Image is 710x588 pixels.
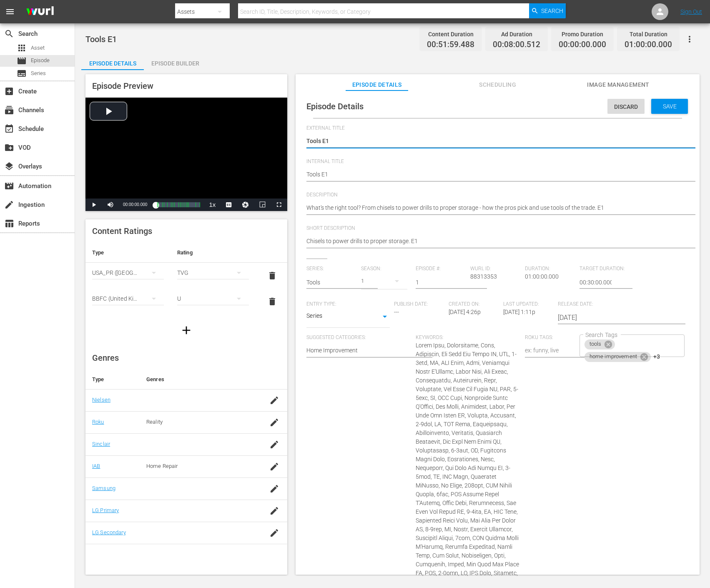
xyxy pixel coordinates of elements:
[92,507,119,513] a: LG Primary
[306,311,390,324] div: Series
[92,397,110,403] a: Nielsen
[493,28,540,40] div: Ad Duration
[92,441,110,447] a: Sinclair
[656,103,683,110] span: Save
[680,8,702,15] a: Sign Out
[346,80,408,90] span: Episode Details
[306,301,390,308] span: Entry Type:
[306,237,685,247] textarea: Chisels to power drills to proper storage. E1
[92,353,119,363] span: Genres
[394,301,444,308] span: Publish Date:
[470,266,521,272] span: Wurl ID:
[262,266,282,286] button: delete
[580,266,630,272] span: Target Duration:
[306,334,411,341] span: Suggested Categories:
[394,309,399,315] span: ---
[177,261,249,284] div: TVG
[92,463,100,469] a: IAB
[427,40,474,50] span: 00:51:59.488
[587,80,650,90] span: Image Management
[585,352,651,362] div: home improvement
[625,40,672,50] span: 01:00:00.000
[4,86,14,96] span: Create
[653,353,660,360] span: +3
[123,202,147,207] span: 00:00:00.000
[31,44,45,52] span: Asset
[493,40,540,50] span: 00:08:00.512
[85,199,102,211] button: Play
[17,56,27,66] span: Episode
[585,341,607,348] span: tools
[221,199,237,211] button: Captions
[4,200,14,210] span: Ingestion
[271,199,287,211] button: Fullscreen
[17,43,27,53] span: Asset
[92,485,115,491] a: Samsung
[81,53,144,70] button: Episode Details
[102,199,119,211] button: Mute
[306,158,685,165] span: Internal Title
[85,243,287,314] table: simple table
[467,80,529,90] span: Scheduling
[262,291,282,312] button: delete
[4,143,14,153] span: VOD
[449,309,481,315] span: [DATE] 4:26p
[541,3,563,18] span: Search
[449,301,499,308] span: Created On:
[503,309,535,315] span: [DATE] 1:11p
[416,334,521,341] span: Keywords:
[361,269,407,293] div: 1
[525,334,575,341] span: Roku Tags:
[140,369,261,389] th: Genres
[607,103,645,110] span: Discard
[306,204,685,214] textarea: What's the right tool? From chisels to power drills to proper storage - how the pros pick and use...
[558,301,665,308] span: Release Date:
[85,34,117,44] span: Tools E1
[306,225,685,232] span: Short Description
[267,271,277,281] span: delete
[267,297,277,307] span: delete
[306,101,364,111] span: Episode Details
[144,53,206,70] button: Episode Builder
[559,40,606,50] span: 00:00:00.000
[177,287,249,310] div: U
[427,28,474,40] div: Content Duration
[81,53,144,73] div: Episode Details
[31,69,46,78] span: Series
[306,192,685,199] span: Description
[607,99,645,114] button: Discard
[92,226,152,236] span: Content Ratings
[31,56,50,65] span: Episode
[525,266,575,272] span: Duration:
[470,273,497,280] span: 88313353
[92,419,104,425] a: Roku
[4,124,14,134] span: Schedule
[585,339,615,349] div: tools
[306,170,685,180] textarea: Tools E1
[20,2,60,22] img: ans4CAIJ8jUAAAAAAAAAAAAAAAAAAAAAAAAgQb4GAAAAAAAAAAAAAAAAAAAAAAAAJMjXAAAAAAAAAAAAAAAAAAAAAAAAgAT5G...
[85,98,287,211] div: Video Player
[92,81,153,91] span: Episode Preview
[4,161,14,171] span: Overlays
[92,287,164,310] div: BBFC (United Kingdom of [GEOGRAPHIC_DATA] and [GEOGRAPHIC_DATA] (the))
[4,29,14,39] span: Search
[625,28,672,40] div: Total Duration
[17,68,27,78] span: Series
[85,369,140,389] th: Type
[4,181,14,191] span: Automation
[92,529,126,535] a: LG Secondary
[4,105,14,115] span: Channels
[503,301,554,308] span: Last Updated:
[156,202,200,207] div: Progress Bar
[171,243,256,263] th: Rating
[559,28,606,40] div: Promo Duration
[651,99,688,114] button: Save
[361,266,411,272] span: Season:
[204,199,221,211] button: Playback Rate
[237,199,254,211] button: Jump To Time
[254,199,271,211] button: Picture-in-Picture
[525,273,559,280] span: 01:00:00.000
[585,353,642,360] span: home improvement
[5,7,15,17] span: menu
[529,3,566,18] button: Search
